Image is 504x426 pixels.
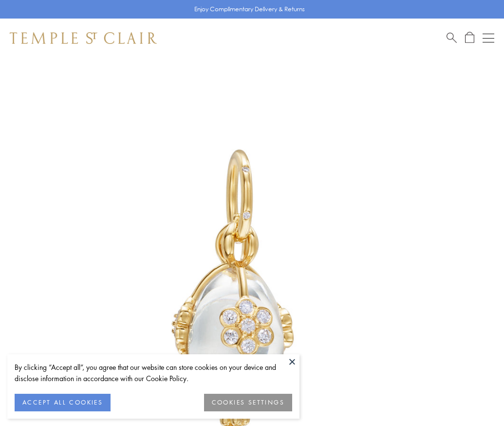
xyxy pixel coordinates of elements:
button: Open navigation [483,32,494,44]
img: Temple St. Clair [10,32,157,44]
a: Search [447,32,457,44]
button: COOKIES SETTINGS [204,394,292,411]
a: Open Shopping Bag [465,32,474,44]
button: ACCEPT ALL COOKIES [15,394,111,411]
p: Enjoy Complimentary Delivery & Returns [194,4,305,14]
div: By clicking “Accept all”, you agree that our website can store cookies on your device and disclos... [15,362,292,384]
